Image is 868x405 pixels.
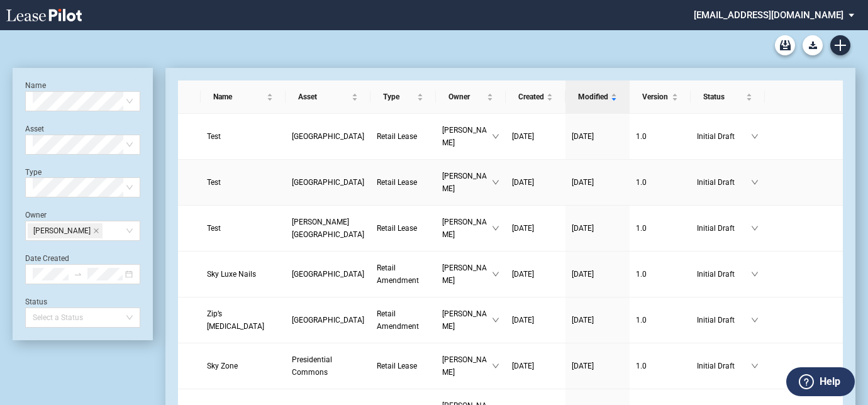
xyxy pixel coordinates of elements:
[213,91,264,103] span: Name
[636,176,684,189] a: 1.0
[703,91,743,103] span: Status
[93,228,99,234] span: close
[207,222,279,235] a: Test
[578,91,608,103] span: Modified
[572,314,623,326] a: [DATE]
[377,262,430,287] a: Retail Amendment
[572,224,594,233] span: [DATE]
[370,80,436,114] th: Type
[377,222,430,235] a: Retail Lease
[377,309,419,331] span: Retail Amendment
[292,176,364,189] a: [GEOGRAPHIC_DATA]
[298,91,349,103] span: Asset
[636,132,647,141] span: 1 . 0
[512,132,534,141] span: [DATE]
[25,297,47,306] label: Status
[292,130,364,143] a: [GEOGRAPHIC_DATA]
[636,314,684,326] a: 1.0
[512,362,534,370] span: [DATE]
[512,360,559,372] a: [DATE]
[565,80,630,114] th: Modified
[25,211,47,219] label: Owner
[292,216,364,241] a: [PERSON_NAME][GEOGRAPHIC_DATA]
[492,362,499,370] span: down
[803,35,823,55] button: Download Blank Form
[207,130,279,143] a: Test
[442,124,492,149] span: [PERSON_NAME]
[830,35,850,55] a: Create new document
[512,176,559,189] a: [DATE]
[512,268,559,280] a: [DATE]
[448,91,484,103] span: Owner
[442,170,492,195] span: [PERSON_NAME]
[377,308,430,333] a: Retail Amendment
[383,91,415,103] span: Type
[751,270,759,278] span: down
[377,264,419,285] span: Retail Amendment
[636,268,684,280] a: 1.0
[377,132,417,141] span: Retail Lease
[201,80,286,114] th: Name
[512,130,559,143] a: [DATE]
[512,270,534,279] span: [DATE]
[492,270,499,278] span: down
[292,270,364,279] span: Pompano Citi Centre
[691,80,765,114] th: Status
[207,309,264,331] span: Zip’s Dry Cleaning
[207,362,238,370] span: Sky Zone
[28,223,103,238] span: Catherine Midkiff
[442,353,492,379] span: [PERSON_NAME]
[636,360,684,372] a: 1.0
[25,81,46,90] label: Name
[518,91,544,103] span: Created
[572,130,623,143] a: [DATE]
[799,35,826,55] md-menu: Download Blank Form List
[697,314,751,326] span: Initial Draft
[636,270,647,279] span: 1 . 0
[292,178,364,187] span: Braemar Village Center
[207,270,256,279] span: Sky Luxe Nails
[512,316,534,325] span: [DATE]
[442,308,492,333] span: [PERSON_NAME]
[33,224,91,238] span: [PERSON_NAME]
[207,308,279,333] a: Zip’s [MEDICAL_DATA]
[572,316,594,325] span: [DATE]
[492,133,499,140] span: down
[636,362,647,370] span: 1 . 0
[751,179,759,186] span: down
[636,130,684,143] a: 1.0
[697,130,751,143] span: Initial Draft
[207,360,279,372] a: Sky Zone
[286,80,370,114] th: Asset
[207,176,279,189] a: Test
[636,224,647,233] span: 1 . 0
[292,268,364,280] a: [GEOGRAPHIC_DATA]
[786,367,855,396] button: Help
[506,80,565,114] th: Created
[292,314,364,326] a: [GEOGRAPHIC_DATA]
[377,130,430,143] a: Retail Lease
[74,270,82,279] span: to
[442,262,492,287] span: [PERSON_NAME]
[25,125,44,133] label: Asset
[377,176,430,189] a: Retail Lease
[572,270,594,279] span: [DATE]
[512,178,534,187] span: [DATE]
[492,316,499,324] span: down
[697,360,751,372] span: Initial Draft
[207,178,221,187] span: Test
[572,268,623,280] a: [DATE]
[207,224,221,233] span: Test
[820,374,840,390] label: Help
[25,254,69,263] label: Date Created
[207,132,221,141] span: Test
[636,316,647,325] span: 1 . 0
[642,91,669,103] span: Version
[377,224,417,233] span: Retail Lease
[630,80,691,114] th: Version
[636,178,647,187] span: 1 . 0
[436,80,506,114] th: Owner
[572,360,623,372] a: [DATE]
[751,362,759,370] span: down
[25,168,42,177] label: Type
